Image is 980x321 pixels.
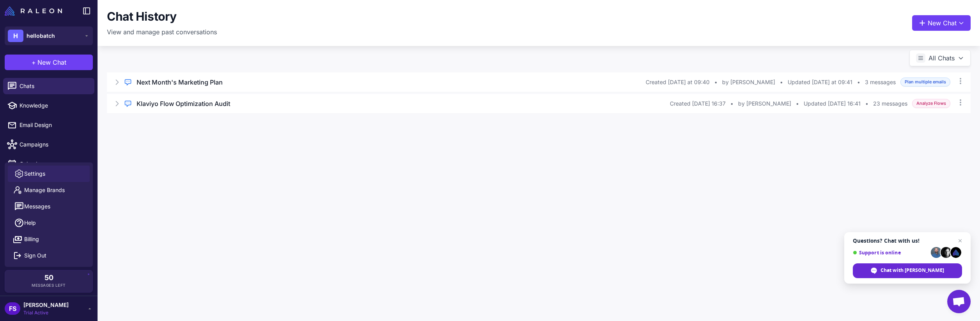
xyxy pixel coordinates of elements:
[107,27,217,37] p: View and manage past conversations
[5,55,93,70] button: +New Chat
[865,78,896,86] span: 3 messages
[32,282,66,288] span: Messages Left
[947,290,971,313] div: Open chat
[788,78,852,86] span: Updated [DATE] at 09:41
[20,160,88,168] span: Calendar
[873,99,907,108] span: 23 messages
[5,6,62,16] img: Raleon Logo
[780,78,783,86] span: •
[3,117,94,133] a: Email Design
[24,186,65,194] span: Manage Brands
[23,301,69,309] span: [PERSON_NAME]
[3,97,94,114] a: Knowledge
[27,32,55,40] span: hellobatch
[8,247,90,264] button: Sign Out
[912,99,950,108] span: Analyze Flows
[853,250,928,256] span: Support is online
[646,78,710,86] span: Created [DATE] at 09:40
[912,15,971,31] button: New Chat
[900,78,950,86] span: Plan multiple emails
[8,30,23,42] div: H
[722,78,775,86] span: by [PERSON_NAME]
[8,198,90,215] button: Messages
[24,219,36,227] span: Help
[8,215,90,231] a: Help
[3,136,94,153] a: Campaigns
[37,58,66,67] span: New Chat
[20,140,88,149] span: Campaigns
[32,58,36,67] span: +
[857,78,860,86] span: •
[24,169,45,178] span: Settings
[909,50,971,66] button: All Chats
[137,78,223,87] h3: Next Month's Marketing Plan
[3,156,94,172] a: Calendar
[24,235,39,243] span: Billing
[865,99,868,108] span: •
[670,99,726,108] span: Created [DATE] 16:37
[881,267,944,274] span: Chat with [PERSON_NAME]
[20,101,88,110] span: Knowledge
[853,263,962,278] div: Chat with Raleon
[3,78,94,94] a: Chats
[44,274,53,281] span: 50
[5,26,93,45] button: Hhellobatch
[714,78,717,86] span: •
[738,99,791,108] span: by [PERSON_NAME]
[24,251,46,260] span: Sign Out
[804,99,861,108] span: Updated [DATE] 16:41
[796,99,799,108] span: •
[20,82,88,90] span: Chats
[730,99,733,108] span: •
[23,309,69,316] span: Trial Active
[5,302,20,315] div: FS
[853,238,962,244] span: Questions? Chat with us!
[24,202,50,211] span: Messages
[5,6,65,16] a: Raleon Logo
[137,99,230,108] h3: Klaviyo Flow Optimization Audit
[107,9,176,24] h1: Chat History
[955,236,965,245] span: Close chat
[20,121,88,129] span: Email Design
